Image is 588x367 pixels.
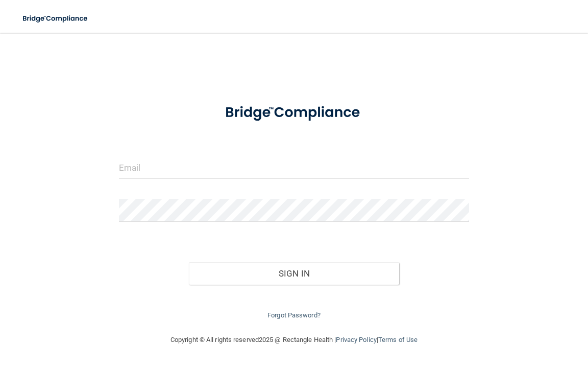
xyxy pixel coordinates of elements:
a: Terms of Use [378,336,418,343]
div: Copyright © All rights reserved 2025 @ Rectangle Health | | [108,324,480,356]
img: bridge_compliance_login_screen.278c3ca4.svg [210,94,378,131]
a: Privacy Policy [336,336,376,343]
img: bridge_compliance_login_screen.278c3ca4.svg [15,8,96,29]
button: Sign In [189,262,399,285]
a: Forgot Password? [267,311,321,319]
input: Email [119,156,469,179]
